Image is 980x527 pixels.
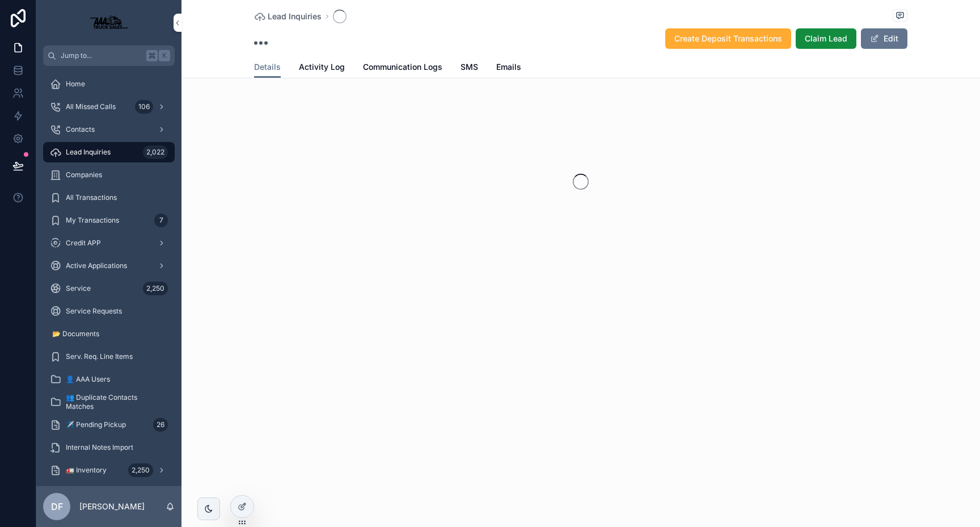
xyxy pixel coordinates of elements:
[160,51,169,60] span: K
[461,61,478,73] span: SMS
[665,28,791,49] button: Create Deposit Transactions
[43,165,175,185] a: Companies
[66,239,101,248] span: Credit APP
[43,437,175,458] a: Internal Notes Import
[66,352,133,361] span: Serv. Req. Line Items
[43,415,175,435] a: ✈️ Pending Pickup26
[299,61,345,73] span: Activity Log
[66,80,85,89] span: Home
[43,97,175,117] a: All Missed Calls106
[66,393,163,411] span: 👥 Duplicate Contacts Matches
[43,210,175,231] a: My Transactions7
[66,125,95,134] span: Contacts
[154,214,168,227] div: 7
[128,463,153,477] div: 2,250
[461,57,478,80] a: SMS
[674,33,782,44] span: Create Deposit Transactions
[43,301,175,321] a: Service Requests
[66,420,126,429] span: ✈️ Pending Pickup
[43,142,175,162] a: Lead Inquiries2,022
[861,28,907,49] button: Edit
[268,11,322,22] span: Lead Inquiries
[143,282,168,295] div: 2,250
[796,28,856,49] button: Claim Lead
[363,57,442,80] a: Communication Logs
[43,392,175,412] a: 👥 Duplicate Contacts Matches
[43,256,175,276] a: Active Applications
[43,324,175,344] a: 📂 Documents
[52,329,99,338] span: 📂 Documents
[66,443,133,452] span: Internal Notes Import
[805,33,847,44] span: Claim Lead
[43,119,175,140] a: Contacts
[135,100,153,114] div: 106
[254,57,281,78] a: Details
[363,61,442,73] span: Communication Logs
[254,61,281,73] span: Details
[51,500,63,513] span: DF
[66,170,102,179] span: Companies
[66,216,119,225] span: My Transactions
[153,418,168,432] div: 26
[496,57,521,80] a: Emails
[43,460,175,480] a: 🚛 Inventory2,250
[36,66,181,486] div: scrollable content
[43,74,175,94] a: Home
[43,369,175,390] a: 👤 AAA Users
[79,501,145,512] p: [PERSON_NAME]
[84,14,134,32] img: App logo
[61,51,142,60] span: Jump to...
[66,102,116,111] span: All Missed Calls
[66,466,107,475] span: 🚛 Inventory
[43,346,175,367] a: Serv. Req. Line Items
[254,11,322,22] a: Lead Inquiries
[66,193,117,202] span: All Transactions
[43,233,175,253] a: Credit APP
[66,148,111,157] span: Lead Inquiries
[43,45,175,66] button: Jump to...K
[66,261,127,270] span: Active Applications
[66,307,122,316] span: Service Requests
[143,145,168,159] div: 2,022
[66,284,91,293] span: Service
[43,187,175,208] a: All Transactions
[66,375,110,384] span: 👤 AAA Users
[43,278,175,299] a: Service2,250
[496,61,521,73] span: Emails
[299,57,345,80] a: Activity Log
